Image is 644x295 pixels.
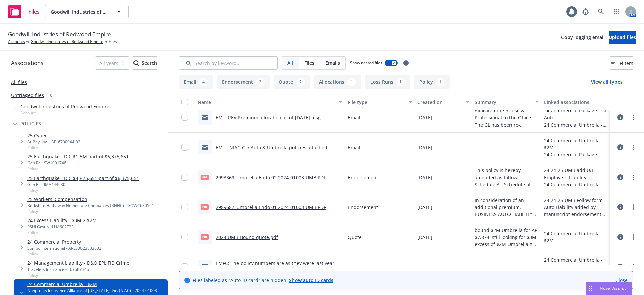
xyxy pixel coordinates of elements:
[20,103,109,110] span: Goodwill Industries of Redwood Empire
[610,56,633,70] button: Filters
[544,230,608,244] div: 24 Commercial Umbrella - $2M
[179,75,213,89] button: Email
[348,99,404,106] div: File type
[415,94,472,110] button: Created on
[417,99,462,106] div: Created on
[609,31,636,44] button: Upload files
[133,56,157,70] button: SearchSearch
[217,75,270,89] button: Endorsement
[28,9,40,14] span: Files
[475,227,538,248] span: bound $2M Umbrella for AP $7,874. still looking for $3M excess of $2M Umbrella X Primary. Decline...
[27,230,97,235] span: Policy
[27,132,80,139] a: 25 Cyber
[417,174,432,181] span: [DATE]
[20,122,42,126] span: Policies
[609,34,636,40] span: Upload files
[615,277,628,284] a: Close
[417,144,432,151] span: [DATE]
[181,174,188,181] input: Toggle Row Selected
[544,151,608,158] div: 24 Commercial Package - GL Auto
[600,285,626,291] span: Nova Assist
[314,75,361,89] button: Allocations
[181,99,188,105] input: Select all
[27,251,101,257] span: Policy
[544,137,608,151] div: 24 Commercial Umbrella - $2M
[47,91,56,99] div: 0
[348,174,378,181] span: Endorsement
[133,57,157,69] div: Search
[27,238,101,245] a: 24 Commercial Property
[27,175,139,182] a: 25 Earthquake - DIC $4,875,651 part of $6,375,651
[561,34,605,40] span: Copy logging email
[414,75,450,89] button: Policy
[51,8,109,15] span: Goodwill Industries of Redwood Empire
[181,114,188,121] input: Toggle Row Selected
[472,94,541,110] button: Summary
[27,259,129,266] a: 24 Management Liability - D&O,EPL,FID,Crime
[348,144,360,151] span: Email
[181,144,188,151] input: Toggle Row Selected
[348,234,362,241] span: Quote
[610,60,633,67] span: Filters
[216,204,326,210] a: 2989687_Umbrella Endo 01 2024-01003-UMB.PDF
[199,78,208,86] div: 4
[580,75,633,89] button: View all types
[475,197,538,218] span: In consideration of an additional premium, BUSINESS AUTO LIABILITY LIMIT form NIAC-E623 UMB 01 24...
[629,113,637,121] a: more
[201,234,209,239] span: pdf
[27,166,129,172] span: Policy
[296,78,305,86] div: 2
[181,234,188,240] input: Toggle Row Selected
[436,78,445,86] div: 1
[544,107,608,121] div: 24 Commercial Package - GL Auto
[396,78,405,86] div: 1
[11,79,27,85] a: All files
[216,260,336,274] a: EMFC: The policy numbers are as they were last year, except the prefix will change from [DATE] to...
[27,187,139,193] span: Policy
[31,39,103,45] a: Goodwill Industries of Redwood Empire
[27,160,129,166] div: Gen Re - SW1001748
[256,78,265,86] div: 2
[475,167,538,188] span: This policy is hereby amended as follows: Schedule A - Schedule of Underlying Insurance Insurer: ...
[610,5,623,18] a: Switch app
[27,203,154,208] div: Berkshire Hathaway Homestate Companies (BHHC) - GOWC630561
[417,114,432,121] span: [DATE]
[201,175,209,180] span: PDF
[27,245,101,251] div: Sompo International - ARL30023833502
[27,217,97,224] a: 24 Excess Liability - $3M X $2M
[417,263,432,271] span: [DATE]
[195,94,345,110] button: Name
[27,182,139,187] div: Gen Re - IMA444630
[348,114,360,121] span: Email
[216,114,321,121] a: EMTI REV Premium allocation as of [DATE].msg
[325,59,340,66] span: Emails
[27,266,129,272] div: Travelers Insurance - 107687346
[5,2,42,21] a: Files
[45,5,129,18] button: Goodwill Industries of Redwood Empire
[27,153,129,160] a: 25 Earthquake - DIC $1.5M part of $6,375,651
[475,107,538,128] span: Allocated the Abuse & Professional to the Office. The GL has been re-allocated which changed the ...
[544,99,608,106] div: Linked associations
[27,208,154,214] span: Policy
[620,60,633,67] span: Filters
[133,60,139,66] svg: Search
[216,174,326,181] a: 2993369_Umbrella Endo 02 2024-01003-UMB.PDF
[27,272,129,278] span: Policy
[350,60,382,66] span: Show nested files
[629,233,637,241] a: more
[629,263,637,271] a: more
[417,204,432,211] span: [DATE]
[544,167,608,181] div: 24 24-25 UMB add U/L Employers Liability
[289,277,333,283] a: Show auto ID cards
[8,30,111,39] span: Goodwill Industries of Redwood Empire
[579,5,592,18] a: Report a Bug
[365,75,410,89] button: Loss Runs
[629,203,637,211] a: more
[27,281,165,288] a: 24 Commercial Umbrella - $2M
[201,204,209,209] span: PDF
[216,144,327,151] a: EMTI: NIAC GL/ Auto & Umbrella policies attached
[8,39,25,45] a: Accounts
[348,204,378,211] span: Endorsement
[20,110,109,116] span: Account
[417,234,432,241] span: [DATE]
